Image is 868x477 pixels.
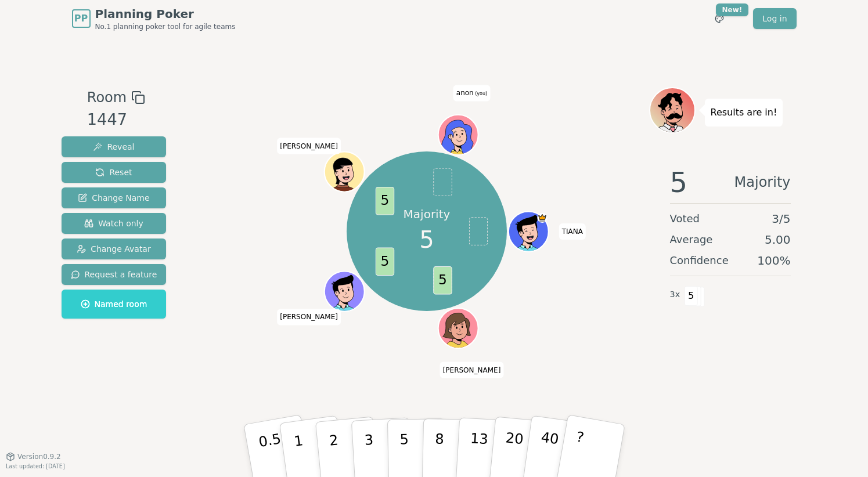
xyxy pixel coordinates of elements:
[87,87,127,108] span: Room
[753,8,796,29] a: Log in
[62,290,167,319] button: Named room
[772,211,790,227] span: 3 / 5
[559,223,586,240] span: Click to change your name
[670,288,680,301] span: 3 x
[670,252,729,269] span: Confidence
[433,266,452,295] span: 5
[670,168,688,196] span: 5
[87,108,145,132] div: 1447
[440,362,504,378] span: Click to change your name
[6,452,61,461] button: Version0.9.2
[453,85,490,101] span: Click to change your name
[77,243,151,255] span: Change Avatar
[419,222,434,257] span: 5
[440,115,477,153] button: Click to change your avatar
[685,286,698,306] span: 5
[71,269,157,280] span: Request a feature
[757,252,790,269] span: 100 %
[277,309,341,325] span: Click to change your name
[17,452,61,461] span: Version 0.9.2
[95,6,236,22] span: Planning Poker
[78,192,149,204] span: Change Name
[62,187,167,208] button: Change Name
[95,167,132,178] span: Reset
[404,206,451,222] p: Majority
[670,211,700,227] span: Voted
[62,238,167,259] button: Change Avatar
[277,138,341,154] span: Click to change your name
[62,162,167,183] button: Reset
[376,248,394,276] span: 5
[72,6,236,31] a: PPPlanning PokerNo.1 planning poker tool for agile teams
[74,12,88,26] span: PP
[765,232,791,248] span: 5.00
[474,91,488,96] span: (you)
[81,298,147,310] span: Named room
[709,8,730,29] button: New!
[93,141,134,153] span: Reveal
[84,218,143,229] span: Watch only
[95,22,236,31] span: No.1 planning poker tool for agile teams
[670,232,713,248] span: Average
[734,168,791,196] span: Majority
[62,213,167,234] button: Watch only
[716,3,749,16] div: New!
[6,463,65,469] span: Last updated: [DATE]
[537,212,547,222] span: TIANA is the host
[711,104,777,121] p: Results are in!
[62,136,167,157] button: Reveal
[62,264,167,285] button: Request a feature
[376,187,394,215] span: 5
